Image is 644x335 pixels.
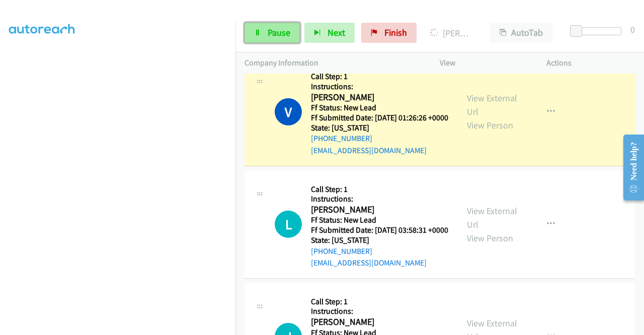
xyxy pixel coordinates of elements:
a: [EMAIL_ADDRESS][DOMAIN_NAME] [311,146,427,155]
h2: [PERSON_NAME] [311,316,448,328]
h5: Ff Submitted Date: [DATE] 03:58:31 +0000 [311,225,448,235]
button: AutoTab [490,23,552,43]
h5: State: [US_STATE] [311,235,448,245]
a: View External Url [467,92,517,117]
p: View [440,57,528,69]
a: View Person [467,232,513,244]
h5: Instructions: [311,194,448,204]
div: 0 [630,23,635,36]
h1: V [275,98,302,125]
span: Finish [384,27,407,38]
h5: Call Step: 1 [311,297,448,307]
a: [PHONE_NUMBER] [311,133,372,143]
a: [EMAIL_ADDRESS][DOMAIN_NAME] [311,258,427,267]
p: Actions [546,57,635,69]
h5: Instructions: [311,82,448,92]
p: [PERSON_NAME] [430,26,472,40]
h2: [PERSON_NAME] [311,92,448,103]
h2: [PERSON_NAME] [311,204,448,216]
h5: Ff Status: New Lead [311,103,448,113]
h1: L [275,211,302,238]
h5: Instructions: [311,306,448,316]
a: [PHONE_NUMBER] [311,246,372,256]
a: View Person [467,119,513,131]
h5: Ff Status: New Lead [311,215,448,225]
span: Pause [268,27,290,38]
h5: State: [US_STATE] [311,123,448,133]
div: The call is yet to be attempted [275,211,302,238]
iframe: Resource Center [615,127,644,208]
button: Next [304,23,355,43]
a: Pause [245,23,300,43]
h5: Ff Submitted Date: [DATE] 01:26:26 +0000 [311,113,448,123]
a: View External Url [467,205,517,230]
span: Next [328,27,345,38]
a: Finish [361,23,417,43]
h5: Call Step: 1 [311,184,448,194]
p: Company Information [245,57,422,69]
h5: Call Step: 1 [311,72,448,82]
